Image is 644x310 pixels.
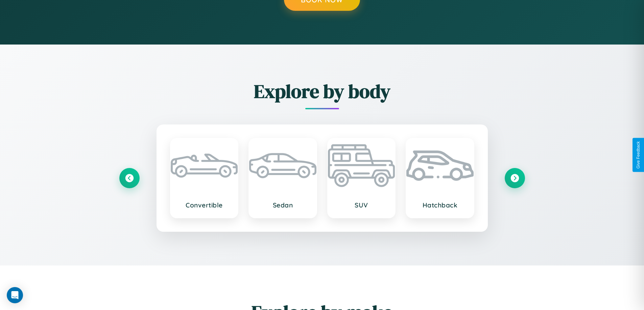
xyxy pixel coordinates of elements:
[335,201,388,209] h3: SUV
[413,201,467,209] h3: Hatchback
[177,201,231,209] h3: Convertible
[636,141,641,169] div: Give Feedback
[119,78,525,104] h2: Explore by body
[7,287,23,303] div: Open Intercom Messenger
[256,201,310,209] h3: Sedan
